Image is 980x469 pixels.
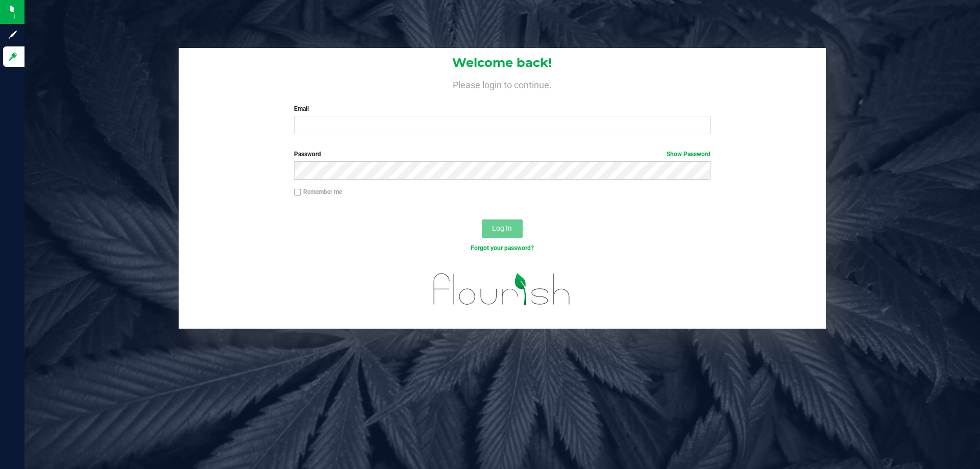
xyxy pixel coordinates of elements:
[294,189,301,196] input: Remember me
[8,30,18,40] inline-svg: Sign up
[421,263,583,315] img: flourish_logo.svg
[179,56,826,69] h1: Welcome back!
[482,219,523,238] button: Log In
[294,104,710,113] label: Email
[471,244,534,252] a: Forgot your password?
[179,78,826,90] h4: Please login to continue.
[8,52,18,62] inline-svg: Log in
[294,187,342,196] label: Remember me
[492,224,512,232] span: Log In
[667,151,710,158] a: Show Password
[294,151,321,158] span: Password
